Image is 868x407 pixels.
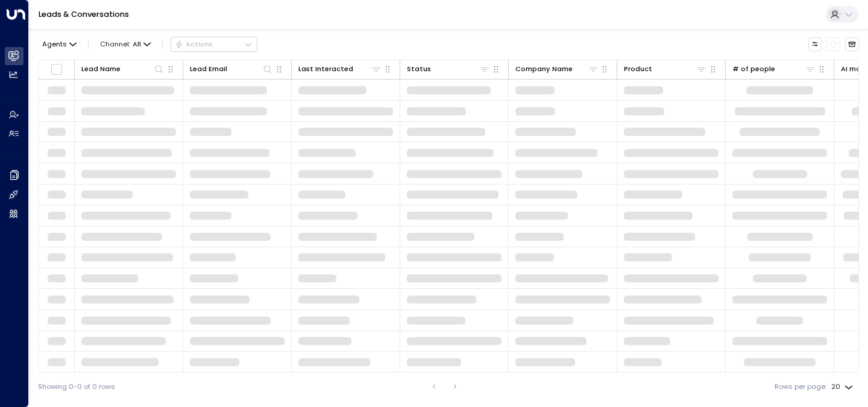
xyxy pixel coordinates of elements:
button: Archived Leads [845,37,859,51]
nav: pagination navigation [426,379,464,394]
div: Last Interacted [298,63,382,75]
label: Rows per page: [775,382,826,392]
div: Product [624,63,652,75]
button: Actions [171,37,257,51]
div: Actions [175,40,213,48]
button: Agents [38,37,80,51]
div: Status [407,63,431,75]
div: # of people [732,63,816,75]
button: Channel:All [96,37,154,51]
div: Status [407,63,490,75]
div: Lead Email [190,63,273,75]
div: # of people [732,63,775,75]
div: Button group with a nested menu [171,37,257,51]
button: Customize [808,37,822,51]
div: Showing 0-0 of 0 rows [38,382,115,392]
div: Lead Name [81,63,121,75]
span: All [133,40,141,48]
div: 20 [831,379,855,394]
div: Company Name [515,63,573,75]
div: Company Name [515,63,599,75]
div: Lead Name [81,63,165,75]
span: Refresh [826,37,840,51]
a: Leads & Conversations [39,9,129,19]
div: Last Interacted [298,63,353,75]
span: Agents [42,41,67,48]
div: Product [624,63,707,75]
div: Lead Email [190,63,227,75]
span: Channel: [96,37,154,51]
